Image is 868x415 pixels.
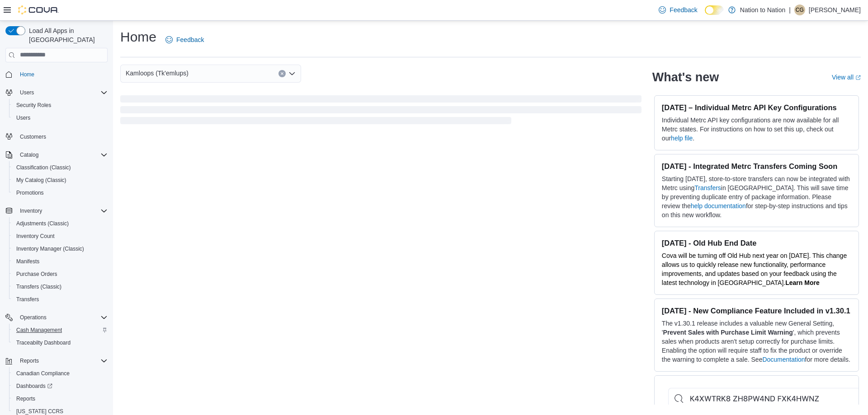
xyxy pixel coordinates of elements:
a: help documentation [691,202,746,210]
h1: Home [120,28,156,46]
a: Inventory Manager (Classic) [13,243,88,254]
img: Cova [18,5,59,14]
button: Catalog [16,149,42,160]
button: Reports [16,355,42,366]
button: Classification (Classic) [9,161,111,174]
a: Adjustments (Classic) [13,218,72,229]
span: My Catalog (Classic) [13,175,108,186]
button: Open list of options [288,70,296,77]
button: Users [2,86,111,99]
a: Purchase Orders [13,269,61,280]
span: Cash Management [13,325,108,336]
a: Learn More [785,279,819,286]
button: Users [16,87,38,98]
a: Home [16,69,38,80]
span: CG [796,5,804,15]
span: Classification (Classic) [16,164,71,171]
span: Promotions [13,187,108,198]
span: Transfers [16,296,39,303]
span: Users [16,87,108,98]
span: Promotions [16,189,44,196]
div: Cam Gottfriedson [794,5,805,15]
p: Individual Metrc API key configurations are now available for all Metrc states. For instructions ... [662,116,851,143]
span: Inventory Count [13,231,108,242]
button: Inventory Manager (Classic) [9,242,111,255]
button: Customers [2,130,111,143]
span: Reports [13,393,108,404]
button: Users [9,112,111,124]
button: Traceabilty Dashboard [9,336,111,349]
button: Security Roles [9,99,111,112]
button: Transfers (Classic) [9,280,111,293]
a: Dashboards [9,380,111,392]
span: Adjustments (Classic) [13,218,108,229]
button: Promotions [9,187,111,199]
input: Dark Mode [705,5,724,15]
button: Transfers [9,293,111,306]
button: Inventory [2,205,111,217]
a: View allExternal link [832,74,861,81]
a: Documentation [762,356,805,363]
span: Feedback [670,5,697,14]
span: Inventory [16,205,108,216]
a: Cash Management [13,325,66,336]
a: Security Roles [13,100,55,111]
span: Dashboards [13,381,108,392]
span: Manifests [13,256,108,267]
p: Starting [DATE], store-to-store transfers can now be integrated with Metrc using in [GEOGRAPHIC_D... [662,174,851,219]
a: Classification (Classic) [13,162,75,173]
a: Inventory Count [13,231,58,242]
span: [US_STATE] CCRS [16,408,63,415]
p: | [789,5,791,15]
span: Loading [120,97,642,126]
button: My Catalog (Classic) [9,174,111,187]
span: Cash Management [16,326,62,334]
span: Manifests [16,258,39,265]
button: Inventory Count [9,230,111,242]
span: Classification (Classic) [13,162,108,173]
span: Canadian Compliance [16,370,70,377]
p: The v1.30.1 release includes a valuable new General Setting, ' ', which prevents sales when produ... [662,319,851,364]
span: Users [16,114,30,121]
span: Dark Mode [705,15,705,15]
a: Promotions [13,187,47,198]
span: Customers [16,131,108,142]
button: Adjustments (Classic) [9,217,111,230]
a: Users [13,112,34,123]
a: Transfers [694,184,721,191]
span: Operations [16,312,108,323]
span: Dashboards [16,382,52,390]
a: Dashboards [13,381,56,392]
a: Feedback [162,31,208,49]
span: Reports [16,355,108,366]
span: Load All Apps in [GEOGRAPHIC_DATA] [25,26,108,44]
button: Operations [2,311,111,324]
span: Users [13,112,108,123]
span: Catalog [16,149,108,160]
button: Reports [2,354,111,367]
span: Reports [20,357,39,364]
strong: Prevent Sales with Purchase Limit Warning [663,329,793,336]
a: Manifests [13,256,43,267]
span: Traceabilty Dashboard [13,337,108,348]
svg: External link [855,75,861,80]
span: Customers [20,133,46,140]
span: Operations [20,314,47,321]
span: Security Roles [13,100,108,111]
a: Customers [16,131,50,142]
span: Purchase Orders [13,269,108,280]
span: Transfers [13,294,108,305]
a: Canadian Compliance [13,368,73,379]
span: Kamloops (Tk'emlups) [126,68,189,79]
span: Reports [16,395,35,402]
h3: [DATE] - Old Hub End Date [662,238,851,247]
a: Reports [13,393,39,404]
span: Transfers (Classic) [13,281,108,292]
button: Purchase Orders [9,268,111,280]
h3: [DATE] – Individual Metrc API Key Configurations [662,103,851,112]
button: Operations [16,312,50,323]
span: Security Roles [16,102,51,109]
h2: What's new [652,70,719,84]
a: Transfers [13,294,42,305]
